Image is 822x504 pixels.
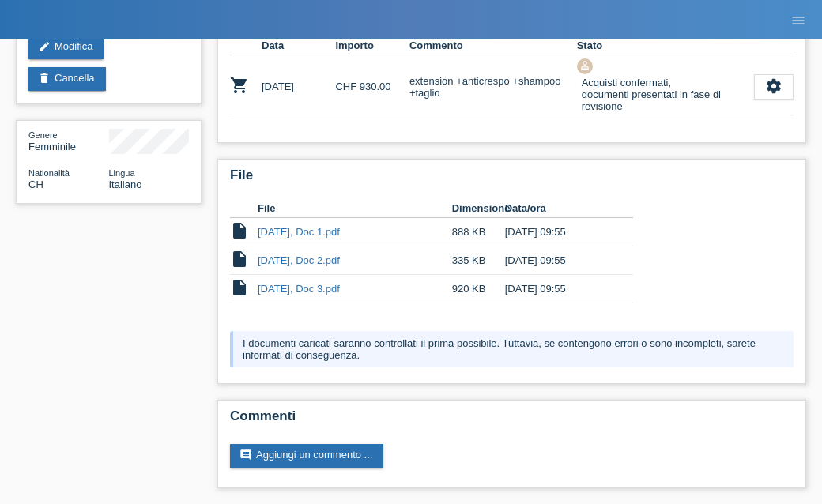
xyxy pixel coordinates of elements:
i: insert_drive_file [230,250,249,269]
a: [DATE], Doc 1.pdf [258,226,340,238]
span: Svizzera [28,179,43,190]
a: [DATE], Doc 3.pdf [258,283,340,295]
td: 335 KB [452,246,505,275]
td: CHF 930.00 [335,55,409,118]
span: Nationalità [28,168,70,178]
h2: Commenti [230,408,794,432]
i: approval [579,60,590,71]
th: Data/ora [505,199,611,218]
i: settings [765,77,782,95]
i: menu [790,13,806,28]
td: [DATE] 09:55 [505,246,611,275]
span: Genere [28,130,58,140]
div: Acquisti confermati, documenti presentati in fase di revisione [577,74,754,115]
i: insert_drive_file [230,221,249,240]
th: Stato [577,36,754,55]
i: delete [38,72,51,85]
td: extension +anticrespo +shampoo +taglio [409,55,577,118]
th: Data [262,36,335,55]
span: Italiano [109,179,142,190]
td: 888 KB [452,218,505,246]
td: [DATE] 09:55 [505,275,611,303]
a: [DATE], Doc 2.pdf [258,254,340,266]
td: [DATE] [262,55,335,118]
th: Dimensione [452,199,505,218]
i: insert_drive_file [230,278,249,297]
th: Commento [409,36,577,55]
a: menu [782,15,814,24]
a: deleteCancella [28,67,106,91]
i: edit [38,40,51,53]
td: 920 KB [452,275,505,303]
td: [DATE] 09:55 [505,218,611,246]
i: comment [239,449,252,461]
div: Femminile [28,129,109,152]
h2: File [230,167,794,191]
span: Lingua [109,168,135,178]
th: Importo [335,36,409,55]
div: I documenti caricati saranno controllati il prima possibile. Tuttavia, se contengono errori o son... [230,331,794,367]
i: POSP00027620 [230,76,249,95]
a: commentAggiungi un commento ... [230,444,383,468]
th: File [258,199,452,218]
a: editModifica [28,36,104,59]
